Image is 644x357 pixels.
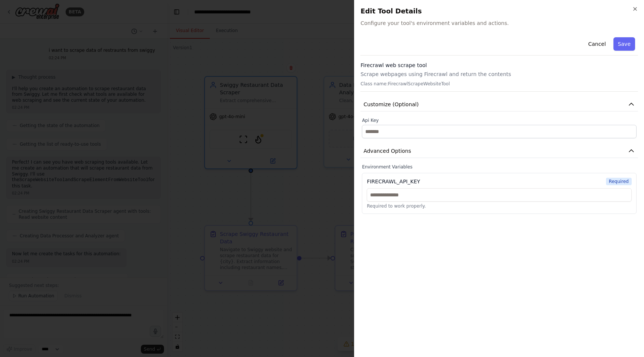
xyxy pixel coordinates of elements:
[363,147,411,155] span: Advanced Options
[367,203,632,209] p: Required to work properly.
[360,19,638,27] span: Configure your tool's environment variables and actions.
[360,61,638,69] h3: Firecrawl web scrape tool
[360,81,638,87] p: Class name: FirecrawlScrapeWebsiteTool
[360,6,638,16] h2: Edit Tool Details
[367,178,420,185] div: FIRECRAWL_API_KEY
[362,164,637,170] label: Environment Variables
[360,98,638,111] button: Customize (Optional)
[363,101,419,108] span: Customize (Optional)
[360,144,638,158] button: Advanced Options
[360,70,638,78] p: Scrape webpages using Firecrawl and return the contents
[362,117,637,123] label: Api Key
[613,37,635,51] button: Save
[584,37,610,51] button: Cancel
[606,178,632,185] span: Required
